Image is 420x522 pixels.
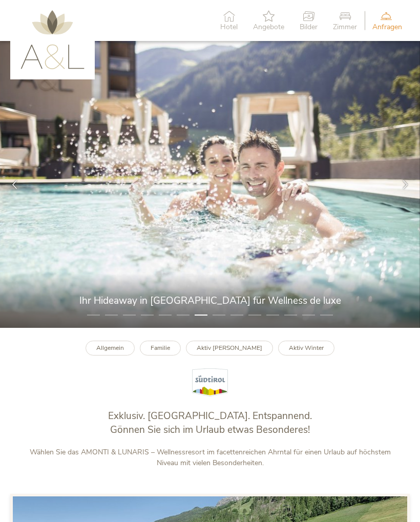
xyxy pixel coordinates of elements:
[278,341,334,356] a: Aktiv Winter
[289,344,324,352] b: Aktiv Winter
[151,344,170,352] b: Familie
[253,24,284,31] span: Angebote
[333,24,357,31] span: Zimmer
[192,368,228,396] img: Südtirol
[108,409,312,423] span: Exklusiv. [GEOGRAPHIC_DATA]. Entspannend.
[110,423,310,436] span: Gönnen Sie sich im Urlaub etwas Besonderes!
[300,24,318,31] span: Bilder
[220,24,238,31] span: Hotel
[20,10,85,69] img: AMONTI & LUNARIS Wellnessresort
[372,24,402,31] span: Anfragen
[186,341,273,356] a: Aktiv [PERSON_NAME]
[86,341,135,356] a: Allgemein
[197,344,262,352] b: Aktiv [PERSON_NAME]
[140,341,181,356] a: Familie
[96,344,124,352] b: Allgemein
[20,447,400,468] p: Wählen Sie das AMONTI & LUNARIS – Wellnessresort im facettenreichen Ahrntal für einen Urlaub auf ...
